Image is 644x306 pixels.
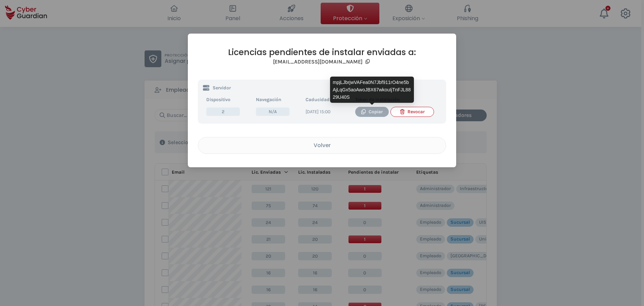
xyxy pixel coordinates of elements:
[198,47,446,57] h2: Licencias pendientes de instalar enviadas a:
[203,94,253,105] th: Dispositivo
[360,108,384,116] div: Copiar
[273,58,363,65] h3: [EMAIL_ADDRESS][DOMAIN_NAME]
[330,77,414,103] div: mpjLJbrjwVAFea0N7Jbf911rO4ne5bAjLqGx5aoAwoJBX67wkouIjTnFJL8829U40S
[302,105,352,119] td: [DATE] 15:00
[302,94,352,105] th: Caducidad
[364,57,371,66] button: Copy email
[203,141,441,149] div: Volver
[213,86,231,90] p: Servidor
[396,108,429,116] div: Revocar
[253,94,302,105] th: Navegación
[390,107,434,117] button: Revocar
[198,137,446,154] button: Volver
[355,107,389,117] button: Copiar
[256,107,289,116] span: N/A
[206,107,240,116] span: 2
